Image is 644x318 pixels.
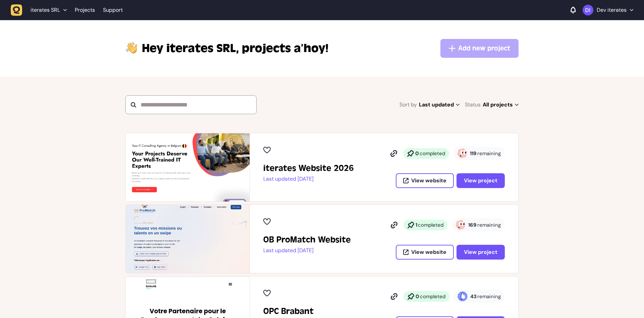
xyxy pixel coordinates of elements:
[477,222,501,228] span: remaining
[263,234,351,245] h2: OB ProMatch Website
[468,222,477,228] strong: 169
[477,150,501,157] span: remaining
[411,178,446,183] span: View website
[263,176,354,182] p: Last updated [DATE]
[464,249,497,255] span: View project
[416,293,419,300] strong: 0
[458,44,510,53] span: Add new project
[416,222,417,228] strong: 1
[420,293,445,300] span: completed
[399,100,417,109] span: Sort by
[465,100,481,109] span: Status
[470,293,477,300] strong: 43
[477,293,501,300] span: remaining
[483,100,519,109] span: All projects
[263,306,314,317] h2: OPC Brabant
[125,40,138,54] img: hi-hand
[583,5,593,15] img: Dev iterates
[11,4,71,16] button: iterates SRL
[415,150,419,157] strong: 0
[263,163,354,174] h2: iterates Website 2026
[396,173,454,188] button: View website
[583,5,633,15] button: Dev iterates
[457,245,505,260] button: View project
[411,249,446,255] span: View website
[440,39,519,58] button: Add new project
[420,150,445,157] span: completed
[418,222,443,228] span: completed
[31,7,60,13] span: iterates SRL
[464,178,497,183] span: View project
[142,40,328,56] p: projects a’hoy!
[470,150,477,157] strong: 119
[126,205,250,273] img: OB ProMatch Website
[457,173,505,188] button: View project
[75,4,95,16] a: Projects
[142,40,239,56] span: iterates SRL
[396,245,454,260] button: View website
[263,247,351,254] p: Last updated [DATE]
[103,7,123,13] a: Support
[419,100,460,109] span: Last updated
[597,7,627,13] p: Dev iterates
[126,133,250,201] img: iterates Website 2026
